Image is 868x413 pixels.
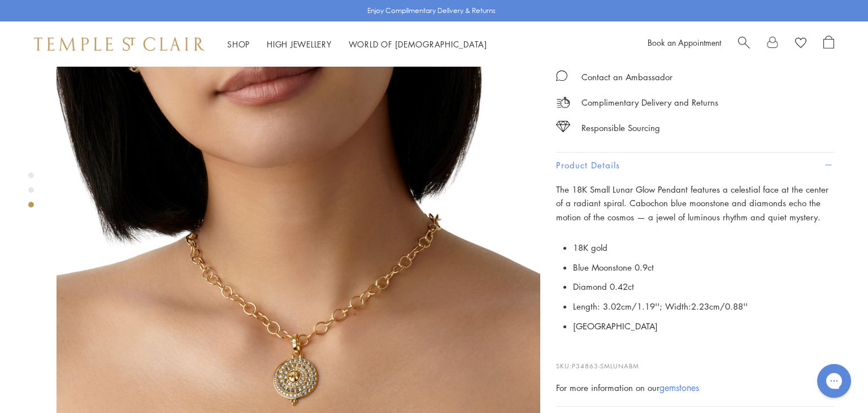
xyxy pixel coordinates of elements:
[572,362,639,370] span: P34863-SMLUNABM
[556,121,570,133] img: icon_sourcing.svg
[573,277,834,297] li: Diamond 0.42ct
[556,381,834,395] div: For more information on our
[573,316,834,336] li: [GEOGRAPHIC_DATA]
[556,153,834,178] button: Product Details
[573,238,834,258] li: 18K gold
[367,5,496,16] p: Enjoy Complimentary Delivery & Returns
[349,38,487,50] a: World of [DEMOGRAPHIC_DATA]World of [DEMOGRAPHIC_DATA]
[556,71,567,82] img: MessageIcon-01_2.svg
[556,350,834,371] p: SKU:
[581,71,672,85] div: Contact an Ambassador
[28,169,34,216] div: Product gallery navigation
[581,121,660,136] div: Responsible Sourcing
[823,36,834,53] a: Open Shopping Bag
[648,37,721,48] a: Book an Appointment
[573,297,834,317] li: Length: 3.02cm/1.19''; Width:2.23cm/0.88''
[227,38,250,50] a: ShopShop
[34,37,205,51] img: Temple St. Clair
[267,38,332,50] a: High JewelleryHigh Jewellery
[659,382,699,394] a: gemstones
[227,37,487,51] nav: Main navigation
[811,360,857,402] iframe: Gorgias live chat messenger
[795,36,806,53] a: View Wishlist
[556,96,570,110] img: icon_delivery.svg
[556,184,828,223] span: The 18K Small Lunar Glow Pendant features a celestial face at the center of a radiant spiral. Cab...
[581,96,718,110] p: Complimentary Delivery and Returns
[573,258,834,277] li: Blue Moonstone 0.9ct
[738,36,750,53] a: Search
